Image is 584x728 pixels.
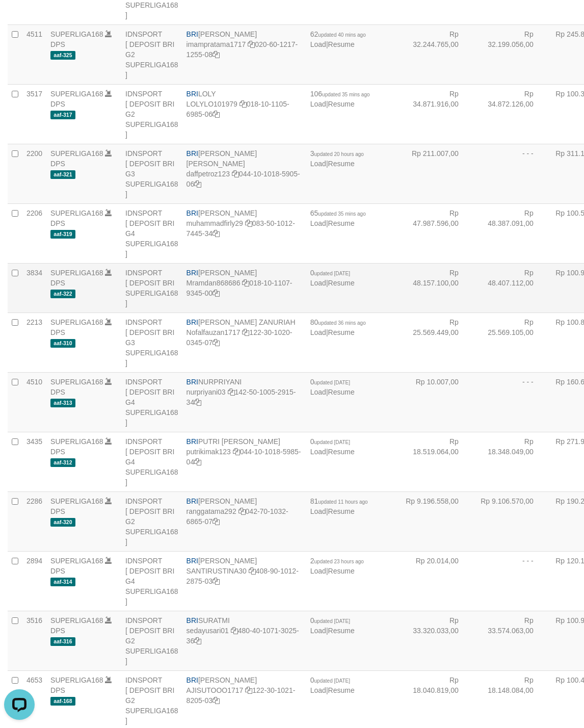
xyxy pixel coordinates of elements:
[310,507,326,515] a: Load
[187,318,198,326] span: BRI
[213,696,220,705] a: Copy 122301021820503 to clipboard
[318,499,367,505] span: updated 11 hours ago
[50,290,75,298] span: aaf-322
[194,398,201,406] a: Copy 142501005291534 to clipboard
[46,551,121,611] td: DPS
[187,170,230,178] a: daffpetroz123
[121,432,182,491] td: IDNSPORT [ DEPOSIT BRI G4 SUPERLIGA168 ]
[187,448,231,456] a: putrikimak123
[187,497,198,505] span: BRI
[399,611,474,670] td: Rp 33.320.033,00
[310,627,326,635] a: Load
[474,263,549,313] td: Rp 48.407.112,00
[474,144,549,203] td: - - -
[22,611,46,670] td: 3516
[182,491,306,551] td: [PERSON_NAME] 042-70-1032-6865-07
[121,372,182,432] td: IDNSPORT [ DEPOSIT BRI G4 SUPERLIGA168 ]
[474,24,549,84] td: Rp 32.199.056,00
[310,378,355,396] span: |
[328,627,355,635] a: Resume
[249,567,256,575] a: Copy SANTIRUSTINA30 to clipboard
[328,686,355,694] a: Resume
[310,616,355,635] span: |
[50,518,75,527] span: aaf-320
[187,378,198,386] span: BRI
[242,279,249,287] a: Copy Mramdan868686 to clipboard
[399,372,474,432] td: Rp 10.007,00
[213,50,220,59] a: Copy 020601217125508 to clipboard
[213,110,220,118] a: Copy 018101105698506 to clipboard
[399,263,474,313] td: Rp 48.157.100,00
[232,170,239,178] a: Copy daffpetroz123 to clipboard
[121,491,182,551] td: IDNSPORT [ DEPOSIT BRI G2 SUPERLIGA168 ]
[121,313,182,372] td: IDNSPORT [ DEPOSIT BRI G3 SUPERLIGA168 ]
[187,676,198,684] span: BRI
[121,263,182,313] td: IDNSPORT [ DEPOSIT BRI SUPERLIGA168 ]
[328,100,355,108] a: Resume
[310,437,350,446] span: 0
[314,559,364,564] span: updated 23 hours ago
[187,616,198,625] span: BRI
[182,263,306,313] td: [PERSON_NAME] 018-10-1107-9345-00
[213,289,220,297] a: Copy 018101107934500 to clipboard
[310,557,364,565] span: 2
[50,578,75,586] span: aaf-314
[314,380,350,385] span: updated [DATE]
[182,372,306,432] td: NURPRIYANI 142-50-1005-2915-34
[310,676,355,694] span: |
[474,432,549,491] td: Rp 18.348.049,00
[310,30,366,48] span: |
[187,30,198,38] span: BRI
[238,507,246,515] a: Copy ranggatama292 to clipboard
[50,339,75,348] span: aaf-310
[242,328,249,336] a: Copy Nofalfauzan1717 to clipboard
[328,40,355,48] a: Resume
[50,230,75,239] span: aaf-319
[310,567,326,575] a: Load
[310,318,366,336] span: |
[50,51,75,60] span: aaf-325
[50,676,103,684] a: SUPERLIGA168
[310,269,350,277] span: 0
[22,372,46,432] td: 4510
[22,313,46,372] td: 2213
[187,686,244,694] a: AJISUTOOO1717
[231,627,238,635] a: Copy sedayusari01 to clipboard
[187,627,229,635] a: sedayusari01
[213,517,220,526] a: Copy 042701032686507 to clipboard
[187,209,198,217] span: BRI
[121,144,182,203] td: IDNSPORT [ DEPOSIT BRI G3 SUPERLIGA168 ]
[50,637,75,646] span: aaf-316
[310,497,368,505] span: 81
[318,211,365,217] span: updated 35 mins ago
[187,557,198,565] span: BRI
[328,279,355,287] a: Resume
[318,32,365,38] span: updated 40 mins ago
[328,507,355,515] a: Resume
[310,388,326,396] a: Load
[187,437,198,446] span: BRI
[474,313,549,372] td: Rp 25.569.105,00
[50,378,103,386] a: SUPERLIGA168
[187,567,247,575] a: SANTIRUSTINA30
[474,84,549,144] td: Rp 34.872.126,00
[399,144,474,203] td: Rp 211.007,00
[310,497,368,515] span: |
[22,551,46,611] td: 2894
[182,24,306,84] td: [PERSON_NAME] 020-60-1217-1255-08
[314,618,350,624] span: updated [DATE]
[328,328,355,336] a: Resume
[121,551,182,611] td: IDNSPORT [ DEPOSIT BRI G4 SUPERLIGA168 ]
[310,90,370,98] span: 106
[314,271,350,276] span: updated [DATE]
[310,30,366,38] span: 62
[310,279,326,287] a: Load
[314,439,350,445] span: updated [DATE]
[310,209,366,217] span: 65
[248,40,255,48] a: Copy imampratama1717 to clipboard
[22,263,46,313] td: 3834
[182,432,306,491] td: PUTRI [PERSON_NAME] 044-10-1018-5985-04
[50,149,103,158] a: SUPERLIGA168
[187,279,241,287] a: Mramdan868686
[310,90,370,108] span: |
